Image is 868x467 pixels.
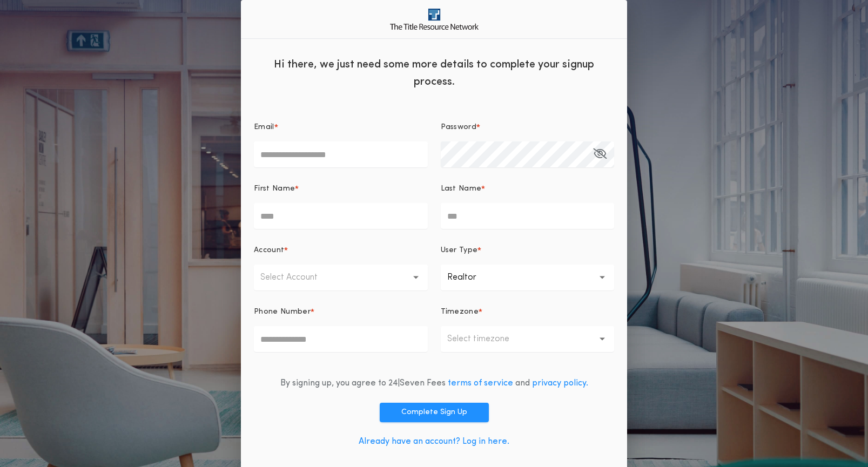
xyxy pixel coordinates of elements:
[359,437,509,446] a: Already have an account? Log in here.
[441,122,477,133] p: Password
[390,9,479,30] img: logo
[241,48,627,96] div: Hi there, we just need some more details to complete your signup process.
[441,141,615,167] input: Password*
[447,333,527,346] p: Select timezone
[254,326,428,352] input: Phone Number*
[380,403,489,422] button: Complete Sign Up
[441,245,478,256] p: User Type
[254,245,284,256] p: Account
[448,379,513,388] a: terms of service
[447,271,494,284] p: Realtor
[441,184,482,194] p: Last Name
[260,271,335,284] p: Select Account
[532,379,588,388] a: privacy policy.
[441,307,479,317] p: Timezone
[254,184,295,194] p: First Name
[254,265,428,290] button: Select Account
[254,141,428,167] input: Email*
[441,203,615,229] input: Last Name*
[254,203,428,229] input: First Name*
[254,122,274,133] p: Email
[441,326,615,352] button: Select timezone
[593,141,607,167] button: Password*
[441,265,615,290] button: Realtor
[254,307,311,317] p: Phone Number
[280,377,588,390] div: By signing up, you agree to 24|Seven Fees and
